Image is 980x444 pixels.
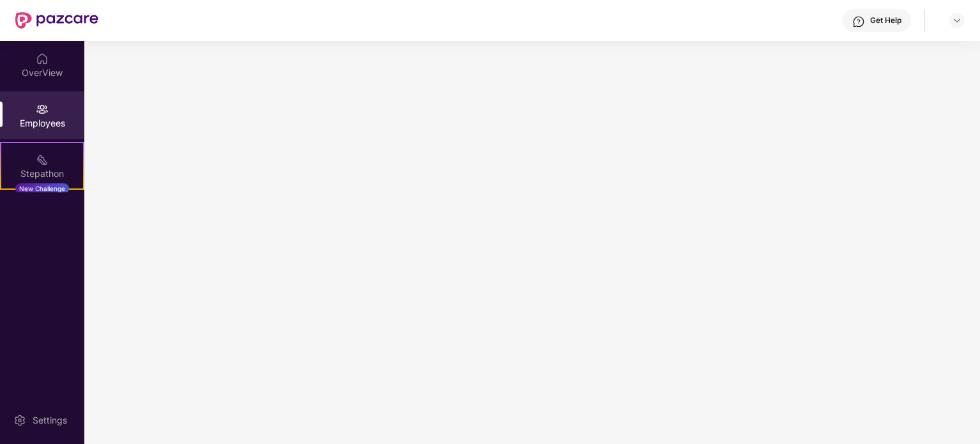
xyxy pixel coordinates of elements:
[1,167,83,180] div: Stepathon
[29,414,71,427] div: Settings
[36,153,49,166] img: svg+xml;base64,PHN2ZyB4bWxucz0iaHR0cDovL3d3dy53My5vcmcvMjAwMC9zdmciIHdpZHRoPSIyMSIgaGVpZ2h0PSIyMC...
[870,15,901,26] div: Get Help
[36,103,49,116] img: svg+xml;base64,PHN2ZyBpZD0iRW1wbG95ZWVzIiB4bWxucz0iaHR0cDovL3d3dy53My5vcmcvMjAwMC9zdmciIHdpZHRoPS...
[13,414,26,427] img: svg+xml;base64,PHN2ZyBpZD0iU2V0dGluZy0yMHgyMCIgeG1sbnM9Imh0dHA6Ly93d3cudzMub3JnLzIwMDAvc3ZnIiB3aW...
[36,52,49,65] img: svg+xml;base64,PHN2ZyBpZD0iSG9tZSIgeG1sbnM9Imh0dHA6Ly93d3cudzMub3JnLzIwMDAvc3ZnIiB3aWR0aD0iMjAiIG...
[952,15,962,26] img: svg+xml;base64,PHN2ZyBpZD0iRHJvcGRvd24tMzJ4MzIiIHhtbG5zPSJodHRwOi8vd3d3LnczLm9yZy8yMDAwL3N2ZyIgd2...
[15,183,69,194] div: New Challenge
[15,12,98,29] img: New Pazcare Logo
[852,15,865,28] img: svg+xml;base64,PHN2ZyBpZD0iSGVscC0zMngzMiIgeG1sbnM9Imh0dHA6Ly93d3cudzMub3JnLzIwMDAvc3ZnIiB3aWR0aD...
